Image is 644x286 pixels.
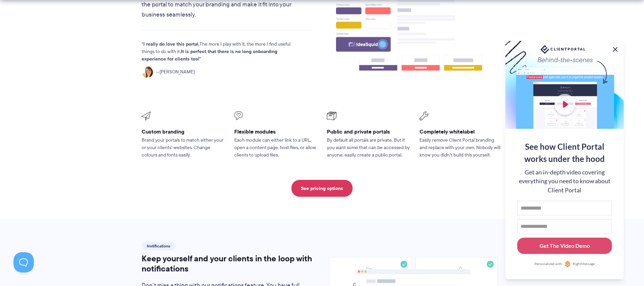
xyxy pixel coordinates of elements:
button: Get The Video Demo [517,238,612,254]
img: Personalized with RightMessage [564,261,571,267]
a: See pricing options [291,180,353,197]
h2: Keep yourself and your clients in the loop with notifications [142,254,312,274]
span: [PERSON_NAME] [156,68,195,76]
div: Get The Video Demo [540,242,590,250]
p: The more I play with it, the more I find useful things to do with it. [142,41,301,63]
div: See how Client Portal works under the hood [517,141,612,165]
h3: Completely whitelabel [420,128,503,135]
span: Notifications [142,242,175,250]
h3: Public and private portals [327,128,410,135]
h3: Custom branding [142,128,225,135]
strong: I really do love this portal. [143,40,199,48]
p: Each module can either link to a URL, open a content page, host files, or allow clients to upload... [234,137,317,159]
p: Easily remove Client Portal branding and replace with your own. Nobody will know you didn’t build... [420,137,503,159]
h3: Flexible modules [234,128,317,135]
iframe: Toggle Customer Support [14,252,34,272]
p: By default all portals are private. But if you want some that can be accessed by anyone, easily c... [327,137,410,159]
div: Get an in-depth video covering everything you need to know about Client Portal [517,168,612,195]
strong: It is perfect that there is no long onboarding experience for clients too! [142,48,277,63]
span: RightMessage [573,261,595,267]
a: Personalized withRightMessage [517,261,612,267]
span: Personalized with [534,261,562,267]
p: Brand your portals to match either your or your clients’ websites. Change colours and fonts easily. [142,137,225,159]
